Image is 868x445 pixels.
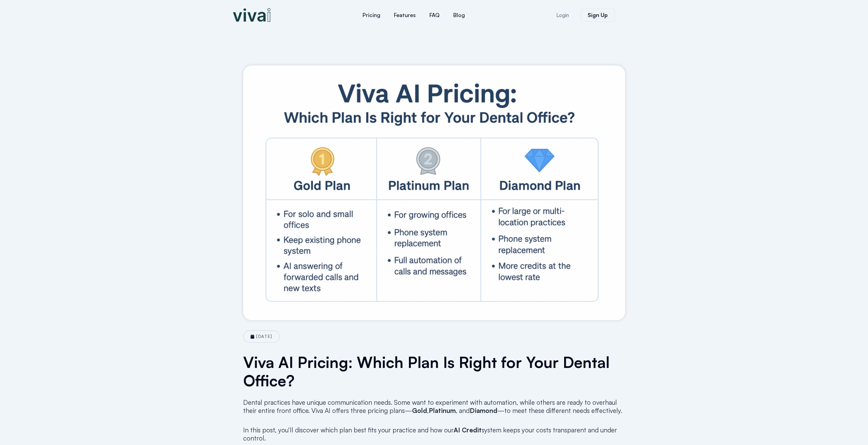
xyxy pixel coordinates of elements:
strong: Diamond [470,406,497,415]
a: FAQ [423,7,446,23]
img: Viva AI Pricing [243,65,625,320]
a: [DATE] [250,334,272,339]
span: Sign Up [588,12,608,18]
time: [DATE] [256,334,272,339]
h1: Viva AI Pricing: Which Plan Is Right for Your Dental Office? [243,353,625,390]
strong: AI Credit [454,426,482,434]
span: Login [556,13,569,18]
a: Features [387,7,423,23]
a: Sign Up [580,8,615,22]
strong: Platinum [429,406,456,415]
a: Blog [446,7,472,23]
p: In this post, you’ll discover which plan best fits your practice and how our system keeps your co... [243,426,625,442]
strong: Gold [412,406,427,415]
a: Pricing [356,7,387,23]
a: Login [548,9,577,22]
nav: Menu [315,7,513,23]
p: Dental practices have unique communication needs. Some want to experiment with automation, while ... [243,398,625,415]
